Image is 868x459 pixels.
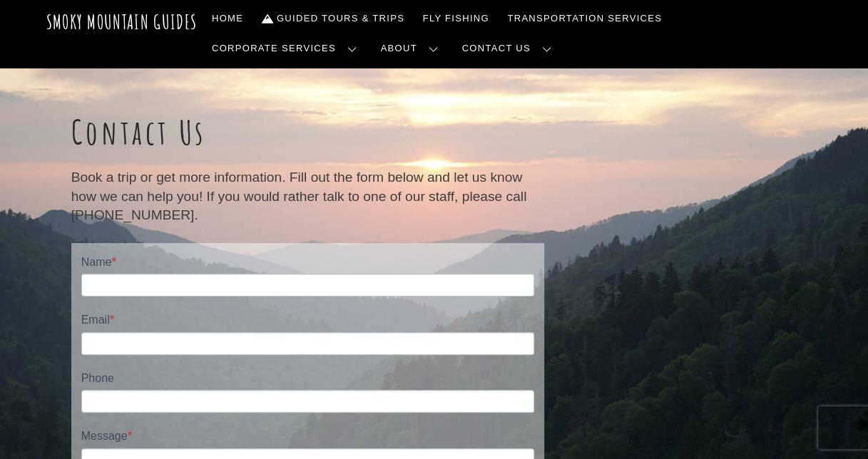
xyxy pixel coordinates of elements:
[71,168,544,225] p: Book a trip or get more information. Fill out the form below and let us know how we can help you!...
[206,33,368,63] a: Corporate Services
[501,4,667,33] a: Transportation Services
[71,113,544,152] h1: Contact Us
[81,311,534,331] label: Email
[256,4,410,33] a: Guided Tours & Trips
[375,33,449,63] a: About
[456,33,563,63] a: Contact Us
[81,253,534,274] label: Name
[81,427,534,448] label: Message
[81,369,534,390] label: Phone
[206,4,249,33] a: Home
[417,4,495,33] a: Fly Fishing
[46,10,198,33] a: Smoky Mountain Guides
